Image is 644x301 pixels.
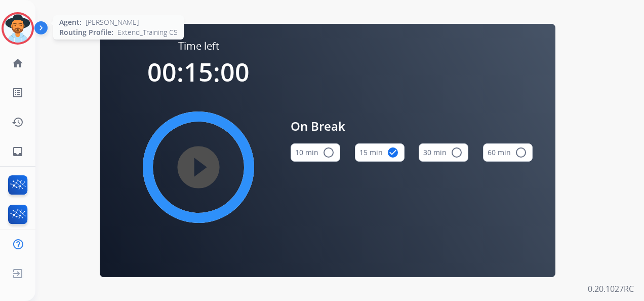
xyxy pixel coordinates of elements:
img: avatar [4,14,32,43]
p: 0.20.1027RC [588,283,634,295]
button: 15 min [355,143,405,162]
mat-icon: play_circle_filled [192,161,205,173]
button: 10 min [291,143,340,162]
button: 60 min [483,143,533,162]
span: On Break [291,117,533,135]
mat-icon: home [12,57,24,69]
mat-icon: inbox [12,145,24,158]
span: Routing Profile: [59,27,113,37]
span: Extend_Training CS [117,27,178,37]
mat-icon: radio_button_unchecked [451,146,463,159]
span: Time left [178,39,219,53]
mat-icon: radio_button_unchecked [515,146,527,159]
mat-icon: check_circle [387,146,399,159]
mat-icon: history [12,116,24,128]
mat-icon: list_alt [12,87,24,99]
mat-icon: radio_button_unchecked [323,146,335,159]
span: Agent: [59,17,82,27]
span: [PERSON_NAME] [86,17,139,27]
button: 30 min [419,143,468,162]
span: 00:15:00 [147,55,250,89]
